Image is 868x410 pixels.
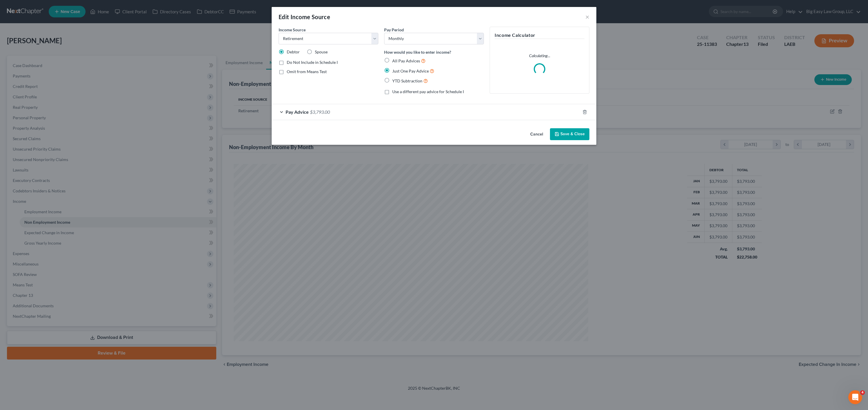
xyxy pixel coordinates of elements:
[860,390,865,395] span: 4
[286,109,309,115] span: Pay Advice
[287,69,327,74] span: Omit from Means Test
[392,78,422,83] span: YTD Subtraction
[392,58,420,63] span: All Pay Advices
[495,53,584,59] p: Calculating...
[392,68,429,73] span: Just One Pay Advice
[495,32,584,39] h5: Income Calculator
[310,109,330,115] span: $3,793.00
[848,390,862,404] iframe: Intercom live chat
[315,49,328,54] span: Spouse
[526,129,548,140] button: Cancel
[384,27,404,33] label: Pay Period
[287,49,300,54] span: Debtor
[550,128,589,140] button: Save & Close
[279,13,330,21] div: Edit Income Source
[287,60,338,65] span: Do Not Include in Schedule I
[384,49,451,55] label: How would you like to enter income?
[279,27,306,32] span: Income Source
[392,89,464,94] span: Use a different pay advice for Schedule I
[585,13,589,20] button: ×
